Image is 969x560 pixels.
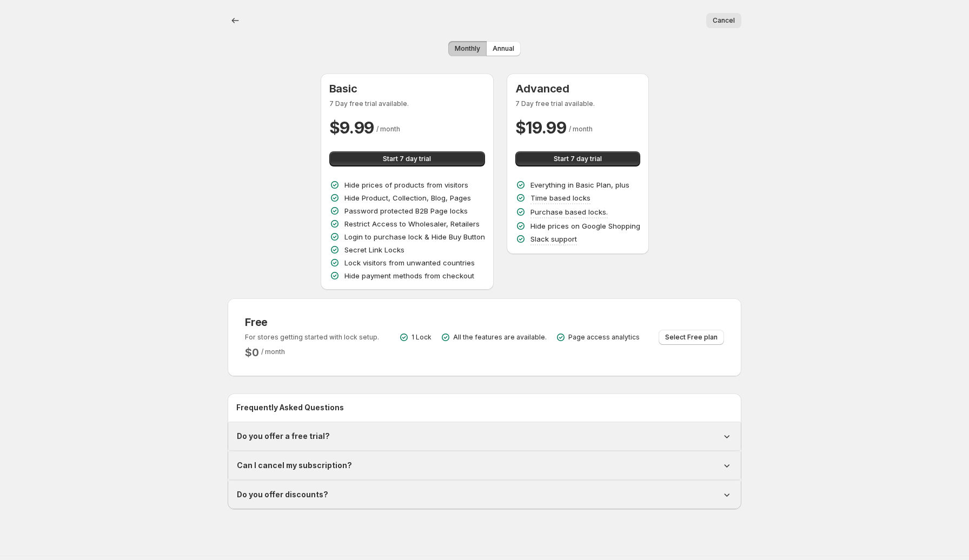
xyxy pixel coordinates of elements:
button: Back [228,13,243,28]
p: Purchase based locks. [530,206,608,217]
h2: $ 9.99 [329,117,375,138]
button: Monthly [448,41,487,56]
button: Annual [486,41,521,56]
p: Lock visitors from unwanted countries [344,257,475,268]
button: Cancel [706,13,741,28]
p: Everything in Basic Plan, plus [530,179,629,190]
p: Restrict Access to Wholesaler, Retailers [344,218,480,229]
span: / month [569,125,593,133]
span: Cancel [713,16,735,25]
p: 7 Day free trial available. [515,99,640,108]
p: For stores getting started with lock setup. [245,333,379,342]
p: Hide payment methods from checkout [344,270,474,281]
p: Hide prices on Google Shopping [530,221,640,231]
p: 1 Lock [412,333,432,342]
h1: Do you offer discounts? [237,489,328,500]
h1: Do you offer a free trial? [237,431,330,442]
p: Login to purchase lock & Hide Buy Button [344,231,485,242]
p: 7 Day free trial available. [329,99,485,108]
span: Monthly [455,44,480,53]
button: Select Free plan [659,330,724,345]
button: Start 7 day trial [515,151,640,166]
span: Annual [493,44,514,53]
span: / month [261,348,285,356]
p: Secret Link Locks [344,244,404,255]
p: Password protected B2B Page locks [344,205,468,216]
h3: Basic [329,82,485,95]
span: / month [376,125,400,133]
span: Select Free plan [665,333,718,342]
p: Slack support [530,234,577,244]
p: Hide Product, Collection, Blog, Pages [344,192,471,203]
h3: Advanced [515,82,640,95]
span: Start 7 day trial [383,155,431,163]
h1: Can I cancel my subscription? [237,460,352,471]
h2: Frequently Asked Questions [236,402,733,413]
button: Start 7 day trial [329,151,485,166]
h2: $ 0 [245,346,259,359]
p: Hide prices of products from visitors [344,179,468,190]
span: Start 7 day trial [554,155,602,163]
h2: $ 19.99 [515,117,567,138]
h3: Free [245,316,379,329]
p: Page access analytics [568,333,640,342]
p: All the features are available. [453,333,547,342]
p: Time based locks [530,192,590,203]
